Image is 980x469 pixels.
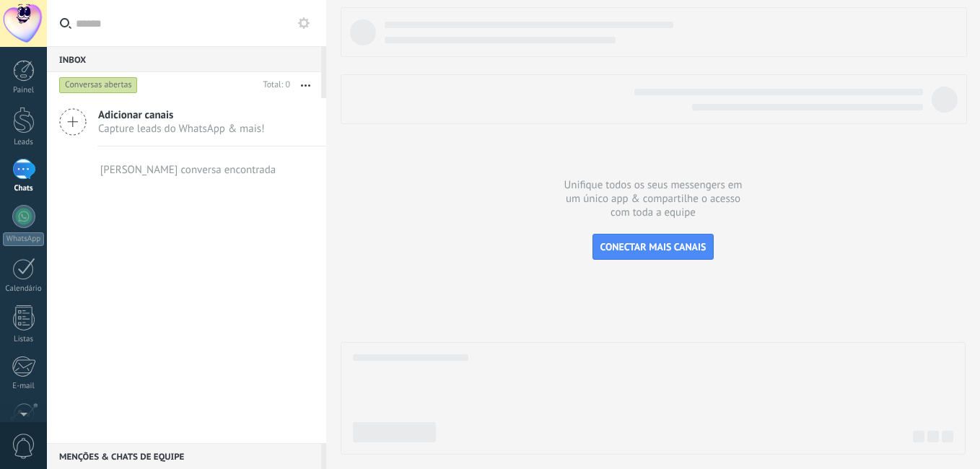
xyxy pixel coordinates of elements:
[258,78,290,92] div: Total: 0
[98,108,265,122] span: Adicionar canais
[47,443,321,469] div: Menções & Chats de equipe
[3,284,45,294] div: Calendário
[47,46,321,72] div: Inbox
[3,138,45,147] div: Leads
[3,232,44,246] div: WhatsApp
[98,122,265,136] span: Capture leads do WhatsApp & mais!
[3,184,45,193] div: Chats
[100,163,276,177] div: [PERSON_NAME] conversa encontrada
[3,86,45,95] div: Painel
[59,76,138,94] div: Conversas abertas
[600,240,706,253] span: CONECTAR MAIS CANAIS
[3,382,45,391] div: E-mail
[592,234,714,260] button: CONECTAR MAIS CANAIS
[3,335,45,344] div: Listas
